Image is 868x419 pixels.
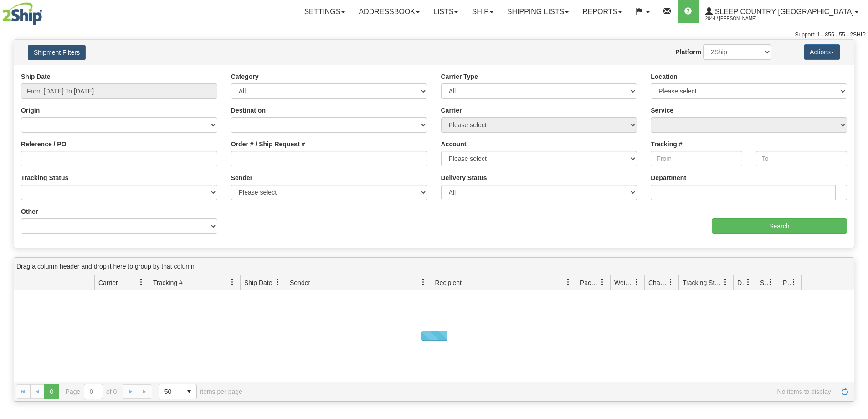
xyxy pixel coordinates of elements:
[352,0,426,23] a: Addressbook
[270,274,286,290] a: Ship Date filter column settings
[441,106,462,115] label: Carrier
[21,72,51,81] label: Ship Date
[244,278,272,287] span: Ship Date
[580,278,599,287] span: Packages
[705,14,774,23] span: 2044 / [PERSON_NAME]
[760,278,768,287] span: Shipment Issues
[651,106,673,115] label: Service
[231,140,305,149] label: Order # / Ship Request #
[675,47,701,57] label: Platform
[153,278,183,287] span: Tracking #
[651,173,686,182] label: Department
[134,274,149,290] a: Carrier filter column settings
[804,44,840,60] button: Actions
[297,0,352,23] a: Settings
[756,151,847,166] input: To
[435,278,462,287] span: Recipient
[159,384,197,399] span: Page sizes drop down
[98,278,118,287] span: Carrier
[231,106,266,115] label: Destination
[21,173,68,182] label: Tracking Status
[712,218,847,234] input: Search
[718,274,733,290] a: Tracking Status filter column settings
[66,384,117,399] span: Page of 0
[651,72,677,81] label: Location
[713,8,854,16] span: Sleep Country [GEOGRAPHIC_DATA]
[426,0,465,23] a: Lists
[740,274,756,290] a: Delivery Status filter column settings
[28,45,86,60] button: Shipment Filters
[663,274,678,290] a: Charge filter column settings
[416,274,431,290] a: Sender filter column settings
[560,274,576,290] a: Recipient filter column settings
[737,278,745,287] span: Delivery Status
[2,2,42,25] img: logo2044.jpg
[21,106,40,115] label: Origin
[699,0,865,23] a: Sleep Country [GEOGRAPHIC_DATA] 2044 / [PERSON_NAME]
[290,278,310,287] span: Sender
[164,387,176,396] span: 50
[629,274,644,290] a: Weight filter column settings
[614,278,633,287] span: Weight
[21,207,38,216] label: Other
[783,278,791,287] span: Pickup Status
[575,0,629,23] a: Reports
[500,0,575,23] a: Shipping lists
[847,163,867,256] iframe: chat widget
[159,384,242,399] span: items per page
[651,140,682,149] label: Tracking #
[441,173,487,182] label: Delivery Status
[231,173,252,182] label: Sender
[255,388,831,395] span: No items to display
[648,278,668,287] span: Charge
[683,278,722,287] span: Tracking Status
[21,140,67,149] label: Reference / PO
[441,72,478,81] label: Carrier Type
[441,140,467,149] label: Account
[786,274,801,290] a: Pickup Status filter column settings
[465,0,500,23] a: Ship
[763,274,779,290] a: Shipment Issues filter column settings
[595,274,610,290] a: Packages filter column settings
[231,72,259,81] label: Category
[651,151,742,166] input: From
[2,31,866,39] div: Support: 1 - 855 - 55 - 2SHIP
[182,384,196,399] span: select
[837,384,852,399] a: Refresh
[44,384,59,399] span: Page 0
[14,258,854,275] div: grid grouping header
[225,274,240,290] a: Tracking # filter column settings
